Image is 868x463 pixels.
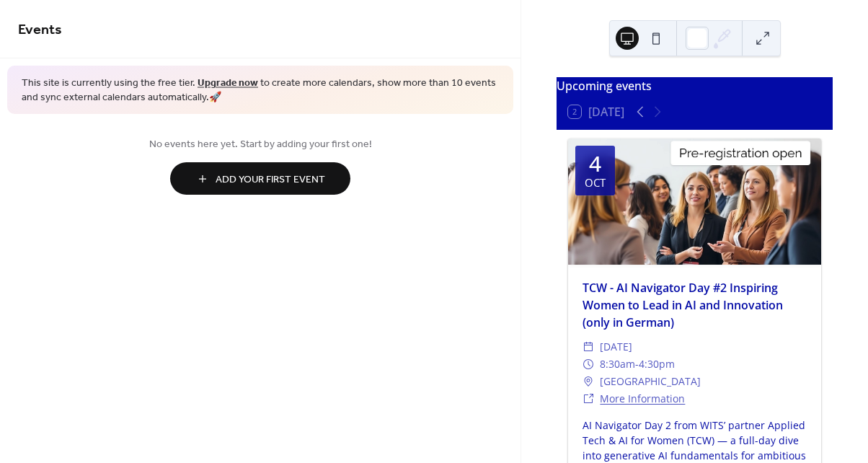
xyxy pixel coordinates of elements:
div: ​ [583,338,594,356]
a: More Information [600,392,685,405]
span: - [635,356,639,373]
span: Add Your First Event [216,172,325,188]
span: [GEOGRAPHIC_DATA] [600,373,701,390]
span: [DATE] [600,338,632,356]
div: ​ [583,390,594,407]
a: TCW - AI Navigator Day #2 Inspiring Women to Lead in AI and Innovation (only in German) [583,280,783,330]
span: No events here yet. Start by adding your first one! [18,137,502,152]
span: 4:30pm [639,356,675,373]
span: This site is currently using the free tier. to create more calendars, show more than 10 events an... [22,76,499,105]
div: ​ [583,373,594,390]
a: Upgrade now [198,74,258,93]
span: Events [18,16,62,44]
div: 4 [589,153,601,175]
a: Add Your First Event [18,162,502,195]
div: Oct [585,177,606,188]
div: Upcoming events [557,77,833,94]
div: ​ [583,356,594,373]
button: Add Your First Event [170,162,350,195]
span: 8:30am [600,356,635,373]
